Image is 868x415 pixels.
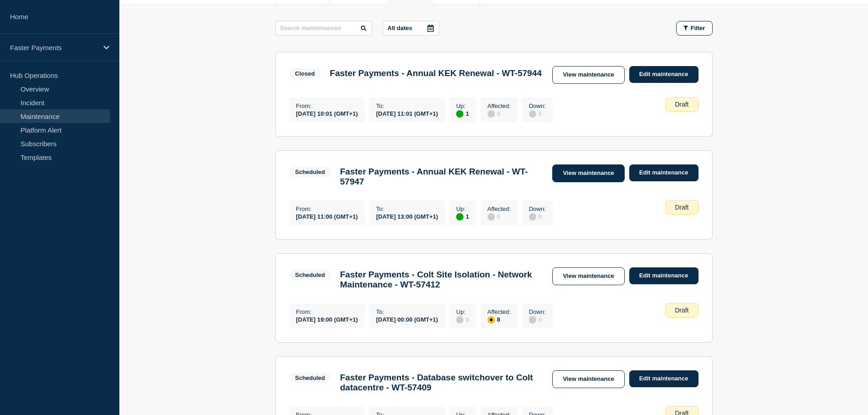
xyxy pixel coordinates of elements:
[296,212,358,220] div: [DATE] 11:00 (GMT+1)
[388,25,412,31] p: All dates
[340,270,543,290] h3: Faster Payments - Colt Site Isolation - Network Maintenance - WT-57412
[488,316,495,323] div: affected
[529,109,546,118] div: 0
[456,212,469,220] div: 1
[10,44,98,51] p: Faster Payments
[296,109,358,117] div: [DATE] 10:01 (GMT+1)
[296,205,358,212] p: From :
[456,213,463,220] div: up
[296,102,358,109] p: From :
[488,213,495,220] div: disabled
[629,267,699,284] a: Edit maintenance
[629,66,699,83] a: Edit maintenance
[691,25,705,31] span: Filter
[295,70,315,77] div: Closed
[295,374,325,381] div: Scheduled
[376,315,438,323] div: [DATE] 00:00 (GMT+1)
[529,212,546,220] div: 0
[665,97,698,112] div: Draft
[295,272,325,278] div: Scheduled
[296,308,358,315] p: From :
[456,102,469,109] p: Up :
[456,109,469,118] div: 1
[665,303,698,318] div: Draft
[330,68,542,78] h3: Faster Payments - Annual KEK Renewal - WT-57944
[529,316,536,323] div: disabled
[488,110,495,118] div: disabled
[552,164,624,182] a: View maintenance
[529,308,546,315] p: Down :
[529,205,546,212] p: Down :
[488,109,511,118] div: 0
[529,315,546,323] div: 0
[340,167,543,187] h3: Faster Payments - Annual KEK Renewal - WT-57947
[552,370,624,388] a: View maintenance
[488,102,511,109] p: Affected :
[456,316,463,323] div: disabled
[340,373,543,393] h3: Faster Payments - Database switchover to Colt datacentre - WT-57409
[529,110,536,118] div: disabled
[665,200,698,215] div: Draft
[552,267,624,285] a: View maintenance
[376,205,438,212] p: To :
[488,205,511,212] p: Affected :
[488,308,511,315] p: Affected :
[456,110,463,118] div: up
[456,205,469,212] p: Up :
[488,212,511,220] div: 0
[676,21,713,36] button: Filter
[529,213,536,220] div: disabled
[275,21,372,36] input: Search maintenances
[376,109,438,117] div: [DATE] 11:01 (GMT+1)
[629,164,699,181] a: Edit maintenance
[629,370,699,387] a: Edit maintenance
[552,66,624,84] a: View maintenance
[376,212,438,220] div: [DATE] 13:00 (GMT+1)
[376,102,438,109] p: To :
[529,102,546,109] p: Down :
[296,315,358,323] div: [DATE] 19:00 (GMT+1)
[456,315,469,323] div: 0
[383,21,439,36] button: All dates
[456,308,469,315] p: Up :
[376,308,438,315] p: To :
[488,315,511,323] div: 8
[295,169,325,175] div: Scheduled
